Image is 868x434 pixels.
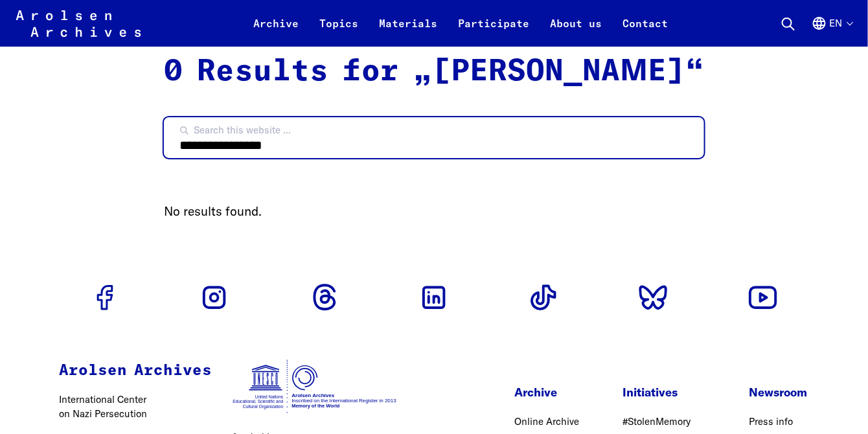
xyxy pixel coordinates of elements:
[304,277,345,318] a: Go to Threads profile
[523,277,564,318] a: Go to Tiktok profile
[540,16,613,47] a: About us
[448,16,540,47] a: Participate
[812,16,852,47] button: English, language selection
[622,415,691,428] a: #StolenMemory
[514,415,579,428] a: Online Archive
[84,277,126,318] a: Go to Facebook profile
[310,16,369,47] a: Topics
[244,8,679,39] nav: Primary
[742,277,784,318] a: Go to Youtube profile
[164,54,704,91] h2: 0 Results for „[PERSON_NAME]“
[413,277,455,318] a: Go to Linkedin profile
[369,16,448,47] a: Materials
[622,383,705,401] p: Initiatives
[613,16,679,47] a: Contact
[194,277,235,318] a: Go to Instagram profile
[244,16,310,47] a: Archive
[633,277,674,318] a: Go to Bluesky profile
[749,415,793,428] a: Press info
[164,202,704,221] p: No results found.
[59,393,212,422] p: International Center on Nazi Persecution
[59,363,212,378] strong: Arolsen Archives
[514,383,579,401] p: Archive
[749,383,809,401] p: Newsroom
